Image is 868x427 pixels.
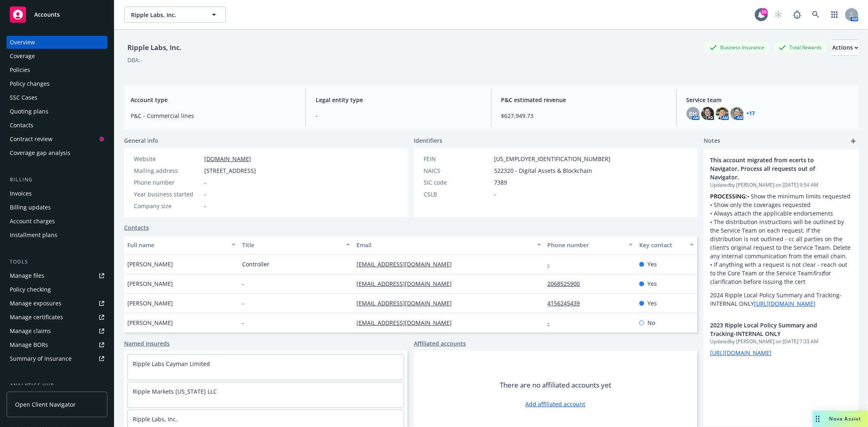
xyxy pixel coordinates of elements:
strong: PROCESSING: [710,192,747,200]
button: Full name [124,235,239,255]
p: 2024 Ripple Local Policy Summary and Tracking-INTERNAL ONLY [710,291,852,308]
span: 7389 [494,178,507,187]
a: Ripple Labs, Inc. [133,415,177,423]
span: Legal entity type [316,96,481,104]
div: Tools [7,258,107,266]
div: Phone number [548,241,624,249]
a: Start snowing [770,7,787,23]
a: Overview [7,36,107,49]
span: Ripple Labs, Inc. [131,11,201,19]
span: [PERSON_NAME] [127,260,173,268]
div: Contacts [10,119,33,132]
a: +17 [747,111,755,116]
div: SIC code [424,178,491,187]
a: Summary of insurance [7,352,107,365]
span: [US_EMPLOYER_IDENTIFICATION_NUMBER] [494,155,610,163]
div: Manage files [10,269,44,282]
a: Account charges [7,215,107,228]
a: [URL][DOMAIN_NAME] [754,300,816,307]
a: Ripple Markets [US_STATE] LLC [133,388,217,395]
span: Nova Assist [829,415,861,422]
a: Contacts [7,119,107,132]
a: [EMAIL_ADDRESS][DOMAIN_NAME] [356,319,458,327]
span: P&C - Commercial lines [131,111,296,120]
div: CSLB [424,190,491,198]
a: - [548,260,556,268]
div: Total Rewards [775,42,826,52]
div: Manage certificates [10,311,63,324]
a: Report a Bug [789,7,805,23]
a: [EMAIL_ADDRESS][DOMAIN_NAME] [356,260,458,268]
span: This account migrated from ecerts to Navigator. Process all requests out of Navigator. [710,156,831,181]
img: photo [716,107,729,120]
span: P&C estimated revenue [501,96,667,104]
button: Ripple Labs, Inc. [124,7,226,23]
span: Controller [242,260,269,268]
div: Ripple Labs, Inc. [124,42,185,53]
a: 4156245439 [548,299,587,307]
a: [EMAIL_ADDRESS][DOMAIN_NAME] [356,299,458,307]
div: Year business started [134,190,201,198]
a: Billing updates [7,201,107,214]
span: Account type [131,96,296,104]
div: Installment plans [10,229,57,242]
span: - [204,178,206,187]
em: first [813,269,823,277]
div: Summary of insurance [10,352,72,365]
a: [DOMAIN_NAME] [204,155,251,163]
div: Coverage gap analysis [10,146,70,159]
div: Billing updates [10,201,51,214]
span: Identifiers [414,136,442,145]
button: Email [353,235,544,255]
button: Nova Assist [813,411,868,427]
a: Manage claims [7,325,107,338]
button: Phone number [544,235,636,255]
a: Invoices [7,187,107,200]
a: Quoting plans [7,105,107,118]
a: Contract review [7,133,107,146]
span: Yes [647,260,657,268]
div: Account charges [10,215,55,228]
div: NAICS [424,166,491,175]
div: Company size [134,202,201,210]
span: $627,949.73 [501,111,667,120]
button: Key contact [636,235,697,255]
div: 2023 Ripple Local Policy Summary and Tracking-INTERNAL ONLYUpdatedby [PERSON_NAME] on [DATE] 7:33... [704,314,858,364]
span: - [316,111,481,120]
div: FEIN [424,155,491,163]
div: Overview [10,36,35,49]
span: Service team [687,96,852,104]
span: - [242,318,244,327]
a: Accounts [7,3,107,26]
span: - [242,279,244,288]
a: 2068525900 [548,280,587,288]
span: - [242,299,244,307]
span: [STREET_ADDRESS] [204,166,256,175]
div: Policy changes [10,77,50,90]
span: BH [689,109,697,118]
div: SSC Cases [10,91,37,104]
div: Actions [832,40,858,55]
div: Manage claims [10,325,51,338]
a: Manage exposures [7,297,107,310]
a: Installment plans [7,229,107,242]
div: Quoting plans [10,105,48,118]
div: 15 [761,8,768,15]
a: [URL][DOMAIN_NAME] [710,349,772,357]
div: Key contact [639,241,685,249]
span: 522320 - Digital Assets & Blockchain [494,166,592,175]
span: No [647,318,655,327]
span: [PERSON_NAME] [127,279,173,288]
span: Yes [647,299,657,307]
a: - [548,319,556,327]
div: Business Insurance [706,42,768,52]
a: add [848,136,858,146]
div: Billing [7,176,107,184]
a: Manage BORs [7,338,107,351]
p: • Show the minimum limits requested • Show only the coverages requested • Always attach the appli... [710,192,852,286]
span: Yes [647,279,657,288]
a: SSC Cases [7,91,107,104]
div: Mailing address [134,166,201,175]
a: Named insureds [124,339,170,348]
span: Accounts [34,11,60,18]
